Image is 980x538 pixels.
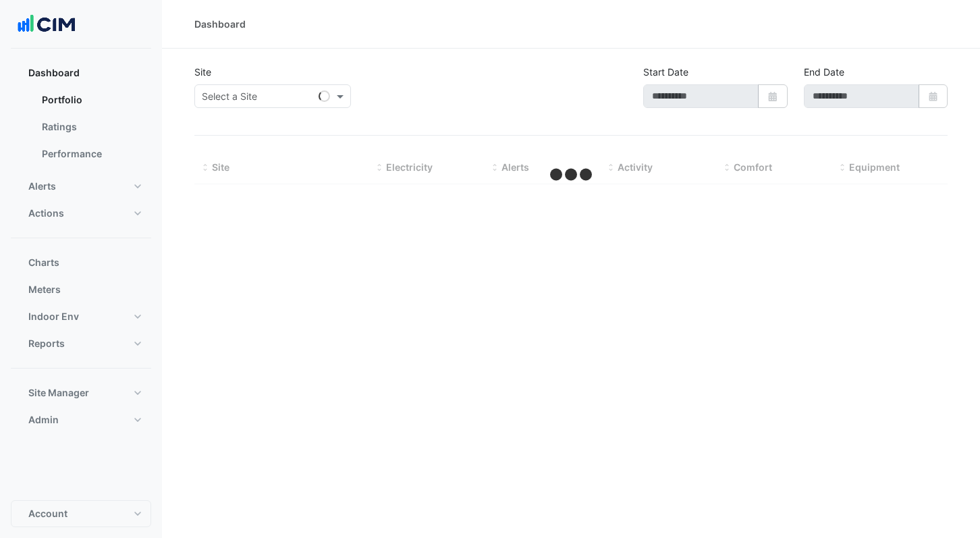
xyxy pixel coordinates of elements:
button: Site Manager [11,379,151,406]
span: Admin [28,413,59,427]
span: Actions [28,207,64,220]
a: Portfolio [31,86,151,113]
span: Charts [28,256,59,269]
span: Alerts [28,180,56,193]
button: Meters [11,276,151,303]
div: Dashboard [194,17,246,31]
label: Start Date [643,65,688,79]
span: Site [212,161,229,173]
span: Indoor Env [28,310,79,323]
a: Performance [31,140,151,167]
span: Dashboard [28,66,80,80]
button: Actions [11,200,151,227]
span: Electricity [386,161,433,173]
a: Ratings [31,113,151,140]
img: Company Logo [16,11,77,38]
label: End Date [804,65,844,79]
button: Dashboard [11,59,151,86]
span: Site Manager [28,386,89,400]
button: Admin [11,406,151,433]
span: Activity [618,161,653,173]
span: Reports [28,337,65,350]
button: Indoor Env [11,303,151,330]
button: Account [11,500,151,527]
span: Comfort [734,161,772,173]
div: Dashboard [11,86,151,173]
button: Alerts [11,173,151,200]
label: Site [194,65,211,79]
span: Account [28,507,67,520]
button: Reports [11,330,151,357]
span: Alerts [501,161,529,173]
button: Charts [11,249,151,276]
span: Equipment [849,161,900,173]
span: Meters [28,283,61,296]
